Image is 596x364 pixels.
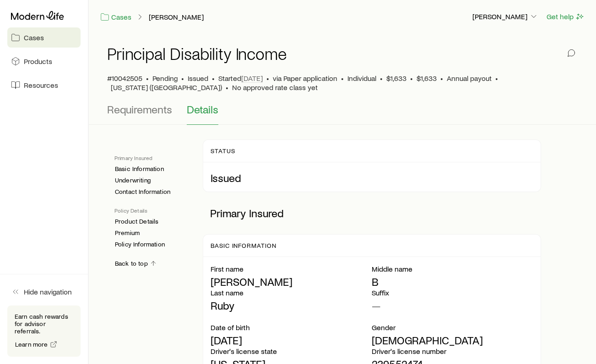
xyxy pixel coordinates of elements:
[7,27,81,48] a: Cases
[114,259,157,268] a: Back to top
[187,103,218,116] span: Details
[447,74,492,83] span: Annual payout
[15,341,48,348] span: Learn more
[24,33,44,42] span: Cases
[211,264,372,273] p: First name
[211,288,372,297] p: Last name
[7,51,81,71] a: Products
[203,199,541,227] p: Primary Insured
[24,57,52,66] span: Products
[107,103,578,125] div: Application details tabs
[114,241,165,248] a: Policy Information
[410,74,413,83] span: •
[495,74,498,83] span: •
[440,74,443,83] span: •
[372,334,533,347] p: [DEMOGRAPHIC_DATA]
[386,74,406,83] span: $1,633
[114,177,151,184] a: Underwriting
[146,74,149,83] span: •
[372,288,533,297] p: Suffix
[114,188,171,196] a: Contact Information
[114,229,140,237] a: Premium
[114,165,164,173] a: Basic Information
[181,74,184,83] span: •
[380,74,383,83] span: •
[7,282,81,302] button: Hide navigation
[188,74,208,83] span: Issued
[107,103,172,116] span: Requirements
[273,74,337,83] span: via Paper application
[7,75,81,95] a: Resources
[546,11,585,22] button: Get help
[241,74,263,83] span: [DATE]
[107,74,142,83] span: #10042505
[226,83,228,92] span: •
[212,74,215,83] span: •
[15,313,73,335] p: Earn cash rewards for advisor referrals.
[148,13,204,21] a: [PERSON_NAME]
[114,154,188,161] p: Primary Insured
[472,12,538,21] p: [PERSON_NAME]
[24,80,58,90] span: Resources
[211,347,372,356] p: Driver's license state
[266,74,269,83] span: •
[341,74,344,83] span: •
[211,242,276,249] p: Basic Information
[211,334,372,347] p: [DATE]
[152,74,178,83] p: Pending
[372,323,533,332] p: Gender
[114,207,188,214] p: Policy Details
[372,347,533,356] p: Driver's license number
[211,275,372,288] p: [PERSON_NAME]
[211,147,235,155] p: Status
[347,74,376,83] span: Individual
[100,12,132,22] a: Cases
[372,264,533,273] p: Middle name
[372,275,533,288] p: B
[218,74,263,83] p: Started
[111,83,222,92] span: [US_STATE] ([GEOGRAPHIC_DATA])
[7,305,81,357] div: Earn cash rewards for advisor referrals.Learn more
[107,44,287,63] h1: Principal Disability Income
[211,323,372,332] p: Date of birth
[372,299,533,312] p: —
[211,171,533,184] p: Issued
[211,299,372,312] p: Ruby
[114,218,159,225] a: Product Details
[232,83,318,92] span: No approved rate class yet
[24,287,72,296] span: Hide navigation
[417,74,437,83] span: $1,633
[472,11,539,22] button: [PERSON_NAME]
